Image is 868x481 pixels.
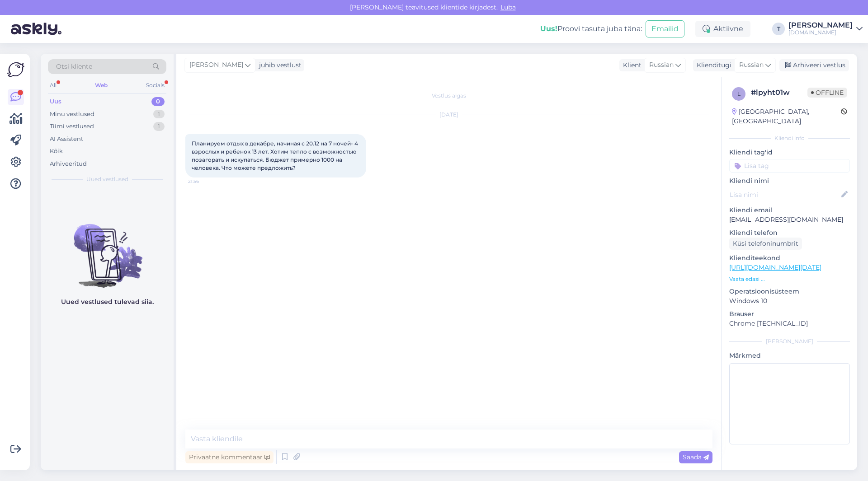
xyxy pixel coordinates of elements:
[50,159,87,168] div: Arhiveeritud
[540,24,557,33] b: Uus!
[772,23,785,35] div: T
[185,451,274,463] div: Privaatne kommentaar
[93,79,109,91] div: Web
[729,296,850,306] p: Windows 10
[729,238,802,250] div: Küsi telefoninumbrit
[50,135,83,144] div: AI Assistent
[729,253,850,263] p: Klienditeekond
[729,148,850,157] p: Kliendi tag'id
[41,208,174,289] img: No chats
[189,60,243,70] span: [PERSON_NAME]
[144,79,166,91] div: Socials
[7,61,24,78] img: Askly Logo
[729,228,850,238] p: Kliendi telefon
[255,61,302,70] div: juhib vestlust
[737,90,741,97] span: l
[739,60,764,70] span: Russian
[693,61,731,70] div: Klienditugi
[619,61,642,70] div: Klient
[729,215,850,224] p: [EMAIL_ADDRESS][DOMAIN_NAME]
[151,97,165,106] div: 0
[649,60,674,70] span: Russian
[188,178,222,185] span: 21:56
[50,97,61,106] div: Uus
[729,176,850,186] p: Kliendi nimi
[695,21,750,37] div: Aktiivne
[56,62,92,71] span: Otsi kliente
[50,110,94,119] div: Minu vestlused
[48,79,58,91] div: All
[61,297,154,307] p: Uued vestlused tulevad siia.
[729,205,850,215] p: Kliendi email
[788,22,863,36] a: [PERSON_NAME][DOMAIN_NAME]
[729,275,850,283] p: Vaata edasi ...
[683,453,709,461] span: Saada
[153,122,165,131] div: 1
[498,3,519,11] span: Luba
[50,122,94,131] div: Tiimi vestlused
[730,190,840,200] input: Lisa nimi
[153,110,165,119] div: 1
[50,147,63,156] div: Kõik
[729,134,850,142] div: Kliendi info
[807,88,847,98] span: Offline
[86,175,128,183] span: Uued vestlused
[751,87,807,98] div: # lpyht01w
[788,22,853,29] div: [PERSON_NAME]
[729,309,850,319] p: Brauser
[729,263,821,271] a: [URL][DOMAIN_NAME][DATE]
[729,287,850,296] p: Operatsioonisüsteem
[185,111,712,119] div: [DATE]
[646,20,684,37] button: Emailid
[729,159,850,173] input: Lisa tag
[788,29,853,36] div: [DOMAIN_NAME]
[779,59,849,71] div: Arhiveeri vestlus
[732,107,841,126] div: [GEOGRAPHIC_DATA], [GEOGRAPHIC_DATA]
[729,337,850,346] div: [PERSON_NAME]
[185,92,712,100] div: Vestlus algas
[729,319,850,328] p: Chrome [TECHNICAL_ID]
[192,140,359,171] span: Планируем отдых в декабре, начиная с 20.12 на 7 ночей- 4 взрослых и ребенок 13 лет. Хотим тепло с...
[729,351,850,360] p: Märkmed
[540,23,642,34] div: Proovi tasuta juba täna:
